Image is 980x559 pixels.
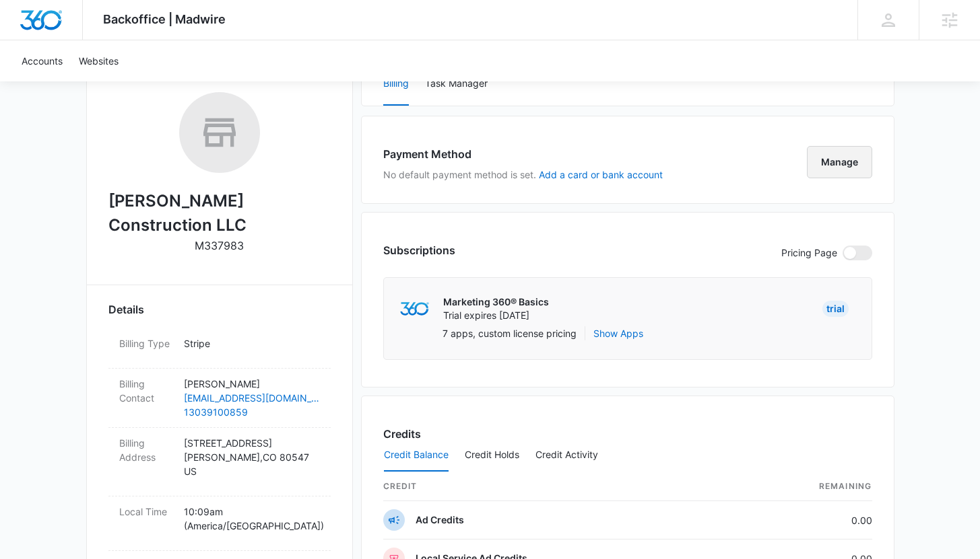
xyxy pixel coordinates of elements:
[108,496,331,551] div: Local Time10:09am (America/[GEOGRAPHIC_DATA])
[71,40,127,81] a: Websites
[103,12,226,26] span: Backoffice | Madwire
[416,513,464,527] p: Ad Credits
[822,301,849,317] div: Trial
[383,242,455,258] h3: Subscriptions
[383,63,409,106] button: Billing
[119,377,173,405] dt: Billing Contact
[119,505,173,519] dt: Local Time
[443,295,549,309] p: Marketing 360® Basics
[119,336,173,350] dt: Billing Type
[184,377,320,391] p: [PERSON_NAME]
[465,439,519,472] button: Credit Holds
[184,505,320,533] p: 10:09am ( America/[GEOGRAPHIC_DATA] )
[108,301,144,318] span: Details
[425,63,488,106] button: Task Manager
[119,436,173,464] dt: Billing Address
[781,246,837,260] p: Pricing Page
[108,189,331,237] h2: [PERSON_NAME] Construction LLC
[384,439,449,472] button: Credit Balance
[593,326,643,340] button: Show Apps
[729,501,872,539] td: 0.00
[443,309,549,322] p: Trial expires [DATE]
[400,302,429,316] img: marketing360Logo
[383,167,663,182] p: No default payment method is set.
[443,326,577,340] p: 7 apps, custom license pricing
[195,237,244,254] p: M337983
[383,146,663,162] h3: Payment Method
[184,391,320,405] a: [EMAIL_ADDRESS][DOMAIN_NAME]
[108,428,331,496] div: Billing Address[STREET_ADDRESS][PERSON_NAME],CO 80547US
[184,336,320,350] p: Stripe
[108,369,331,428] div: Billing Contact[PERSON_NAME][EMAIL_ADDRESS][DOMAIN_NAME]13039100859
[184,405,320,419] a: 13039100859
[729,472,872,501] th: Remaining
[184,436,320,478] p: [STREET_ADDRESS] [PERSON_NAME] , CO 80547 US
[108,328,331,369] div: Billing TypeStripe
[535,439,598,472] button: Credit Activity
[383,472,729,501] th: credit
[383,426,421,442] h3: Credits
[539,170,663,180] button: Add a card or bank account
[13,40,71,81] a: Accounts
[807,146,872,178] button: Manage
